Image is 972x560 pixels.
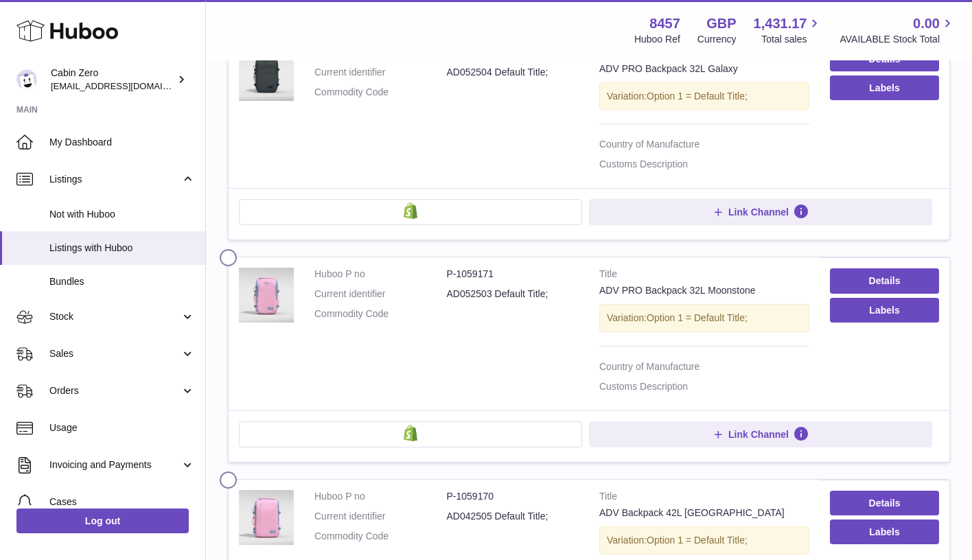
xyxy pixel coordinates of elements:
span: Usage [49,421,195,434]
span: My Dashboard [49,136,195,149]
button: Labels [830,520,939,544]
img: ADV PRO Backpack 32L Moonstone [239,268,294,323]
span: Listings with Huboo [49,242,195,255]
dt: Country of Manufacture [599,138,704,151]
dt: Commodity Code [314,530,447,543]
dt: Customs Description [599,158,704,171]
dt: Country of Manufacture [599,360,704,373]
img: ADV PRO Backpack 32L Galaxy [239,46,294,101]
span: Option 1 = Default Title; [647,91,748,102]
dd: AD052504 Default Title; [447,66,579,79]
dt: Commodity Code [314,86,447,99]
span: [EMAIL_ADDRESS][DOMAIN_NAME] [51,80,202,91]
strong: 8457 [649,14,680,33]
strong: Title [599,268,809,284]
dt: Huboo P no [314,268,447,281]
strong: Title [599,490,809,506]
span: Sales [49,347,181,360]
div: ADV PRO Backpack 32L Galaxy [599,62,809,75]
strong: GBP [706,14,736,33]
dt: Current identifier [314,66,447,79]
div: Variation: [599,304,809,332]
span: Orders [49,384,181,397]
div: ADV Backpack 42L [GEOGRAPHIC_DATA] [599,506,809,520]
dd: P-1059171 [447,268,579,281]
span: Not with Huboo [49,208,195,221]
img: ADV Backpack 42L Kerala Green [239,490,294,545]
a: Details [830,268,939,293]
a: Details [830,491,939,515]
span: Link Channel [728,428,789,441]
span: 1,431.17 [754,14,807,33]
div: ADV PRO Backpack 32L Moonstone [599,284,809,297]
button: Labels [830,75,939,100]
dt: Huboo P no [314,490,447,503]
button: Labels [830,298,939,323]
a: 1,431.17 Total sales [754,14,823,46]
span: Stock [49,310,181,323]
div: Variation: [599,526,809,555]
dt: Customs Description [599,380,704,393]
span: Listings [49,173,181,186]
dd: AD042505 Default Title; [447,510,579,523]
div: Currency [697,33,737,46]
div: Cabin Zero [51,67,174,93]
img: shopify-small.png [404,202,418,219]
span: Invoicing and Payments [49,458,181,471]
span: Bundles [49,275,195,288]
span: Cases [49,495,195,509]
span: AVAILABLE Stock Total [840,33,956,46]
dd: P-1059170 [447,490,579,503]
img: debbychu@cabinzero.com [16,69,37,90]
dt: Commodity Code [314,307,447,320]
span: Link Channel [728,206,789,218]
span: 0.00 [913,14,940,33]
div: Variation: [599,82,809,110]
a: 0.00 AVAILABLE Stock Total [840,14,956,46]
span: Total sales [761,33,822,46]
div: Huboo Ref [634,33,680,46]
dt: Current identifier [314,288,447,301]
span: Option 1 = Default Title; [647,312,748,323]
dt: Current identifier [314,510,447,523]
img: shopify-small.png [404,425,418,441]
button: Link Channel [589,199,932,225]
button: Link Channel [589,421,932,447]
dd: AD052503 Default Title; [447,288,579,301]
a: Log out [16,509,189,533]
span: Option 1 = Default Title; [647,535,748,546]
